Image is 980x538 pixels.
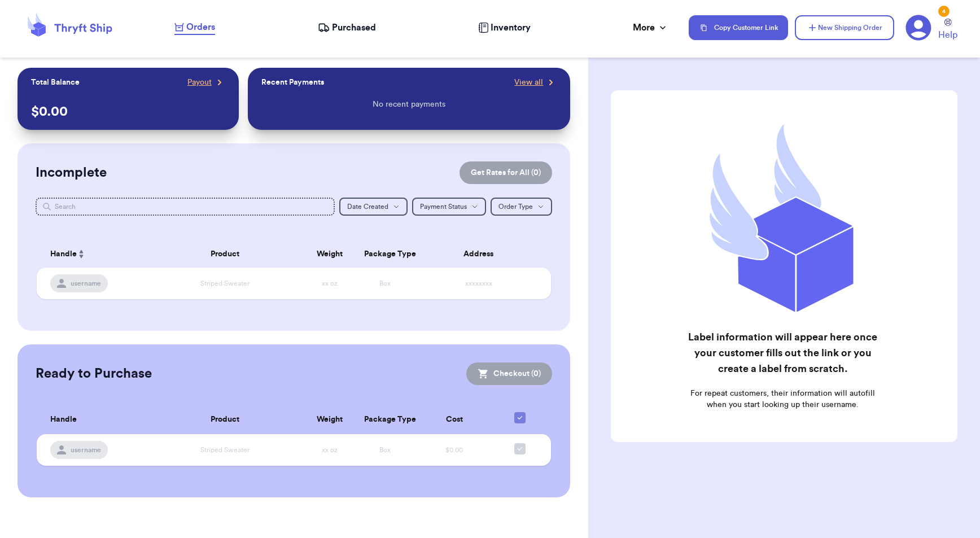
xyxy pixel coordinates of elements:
[318,21,376,34] a: Purchased
[379,280,391,287] span: Box
[460,161,552,184] button: Get Rates for All (0)
[322,280,338,287] span: xx oz
[491,21,531,34] span: Inventory
[200,447,250,453] span: Striped Sweater
[187,77,225,88] a: Payout
[938,6,950,17] div: 4
[187,77,212,88] span: Payout
[685,329,881,377] h2: Label information will appear here once your customer fills out the link or you create a label fr...
[413,405,496,434] th: Cost
[71,279,101,288] span: username
[36,198,335,216] input: Search
[347,203,388,210] span: Date Created
[685,388,881,410] p: For repeat customers, their information will autofill when you start looking up their username.
[445,447,463,453] span: $0.00
[413,240,551,268] th: Address
[466,362,552,385] button: Checkout (0)
[147,405,302,434] th: Product
[147,240,302,268] th: Product
[174,20,215,35] a: Orders
[332,21,376,34] span: Purchased
[357,240,413,268] th: Package Type
[514,77,543,88] span: View all
[339,198,408,216] button: Date Created
[478,21,531,34] a: Inventory
[905,15,931,41] a: 4
[357,405,413,434] th: Package Type
[71,445,101,454] span: username
[31,77,80,88] p: Total Balance
[465,280,492,287] span: xxxxxxxx
[36,164,107,182] h2: Incomplete
[412,198,486,216] button: Payment Status
[77,247,86,261] button: Sort ascending
[938,28,957,42] span: Help
[322,447,338,453] span: xx oz
[689,15,788,40] button: Copy Customer Link
[498,203,533,210] span: Order Type
[302,240,357,268] th: Weight
[302,405,357,434] th: Weight
[491,198,552,216] button: Order Type
[36,365,152,383] h2: Ready to Purchase
[261,77,324,88] p: Recent Payments
[373,99,445,110] p: No recent payments
[50,414,77,426] span: Handle
[633,21,668,34] div: More
[50,248,77,260] span: Handle
[186,20,215,34] span: Orders
[514,77,557,88] a: View all
[200,280,250,287] span: Striped Sweater
[31,103,225,121] p: $ 0.00
[795,15,894,40] button: New Shipping Order
[938,19,957,42] a: Help
[420,203,467,210] span: Payment Status
[379,447,391,453] span: Box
